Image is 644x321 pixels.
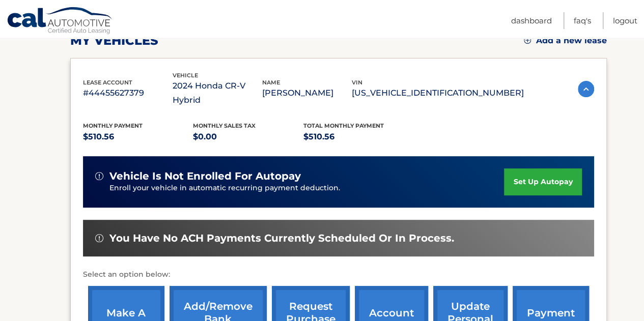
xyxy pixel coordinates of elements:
span: vehicle [173,72,198,79]
img: add.svg [524,37,531,44]
p: #44455627379 [83,86,173,100]
a: FAQ's [574,12,591,29]
img: accordion-active.svg [578,81,594,97]
span: vehicle is not enrolled for autopay [109,170,301,183]
a: Add a new lease [524,36,607,46]
h2: my vehicles [70,33,158,48]
img: alert-white.svg [95,172,103,180]
p: $510.56 [303,130,414,144]
p: [US_VEHICLE_IDENTIFICATION_NUMBER] [352,86,524,100]
p: $0.00 [193,130,303,144]
span: Monthly sales Tax [193,122,256,129]
a: Cal Automotive [7,7,114,36]
span: You have no ACH payments currently scheduled or in process. [109,232,454,245]
p: [PERSON_NAME] [262,86,352,100]
span: Total Monthly Payment [303,122,384,129]
p: Select an option below: [83,269,594,281]
img: alert-white.svg [95,234,103,242]
p: 2024 Honda CR-V Hybrid [173,79,262,107]
a: Logout [613,12,637,29]
span: Monthly Payment [83,122,143,129]
span: lease account [83,79,132,86]
p: $510.56 [83,130,193,144]
p: Enroll your vehicle in automatic recurring payment deduction. [109,183,505,194]
span: vin [352,79,362,86]
span: name [262,79,280,86]
a: Dashboard [511,12,552,29]
a: set up autopay [504,168,581,195]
